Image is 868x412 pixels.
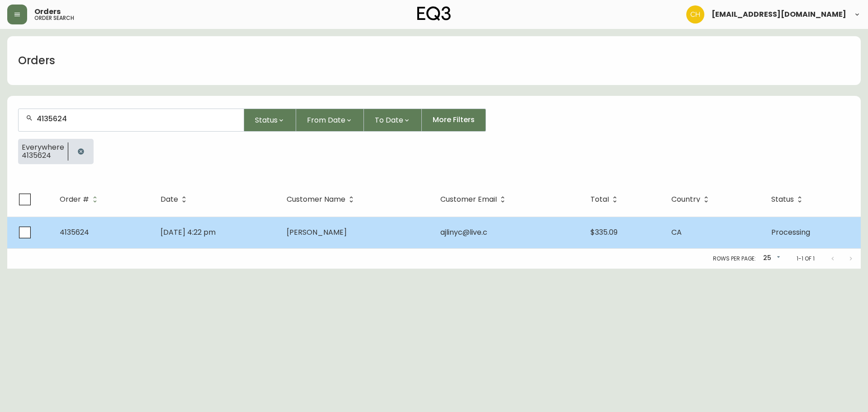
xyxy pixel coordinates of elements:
span: Status [771,197,794,202]
span: [EMAIL_ADDRESS][DOMAIN_NAME] [712,11,846,18]
span: $335.09 [590,227,618,237]
span: Status [255,114,278,126]
h1: Orders [18,53,55,68]
span: Date [160,197,178,202]
h5: order search [34,15,74,21]
span: Order # [60,197,89,202]
input: Search [37,114,236,123]
span: Customer Email [440,195,509,204]
span: Customer Name [287,197,345,202]
p: 1-1 of 1 [797,255,815,263]
span: Orders [34,8,61,15]
button: More Filters [422,109,486,132]
span: From Date [307,114,345,126]
span: 4135624 [22,152,64,160]
span: Customer Name [287,195,357,204]
span: CA [671,227,682,237]
span: Order # [60,195,101,204]
span: [DATE] 4:22 pm [160,227,216,237]
span: [PERSON_NAME] [287,227,347,237]
span: Status [771,195,806,204]
button: To Date [364,109,422,132]
span: Total [590,197,609,202]
span: 4135624 [60,227,89,237]
span: Total [590,195,621,204]
div: 25 [759,251,782,266]
span: Processing [771,227,810,237]
span: Customer Email [440,197,497,202]
span: Country [671,195,712,204]
img: 6288462cea190ebb98a2c2f3c744dd7e [686,5,704,24]
button: From Date [296,109,364,132]
span: ajlinyc@live.c [440,227,487,237]
img: logo [417,6,451,21]
span: Date [160,195,190,204]
span: To Date [375,114,403,126]
span: Everywhere [22,143,64,152]
span: Country [671,197,700,202]
span: More Filters [433,115,475,125]
p: Rows per page: [713,255,756,263]
button: Status [244,109,296,132]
